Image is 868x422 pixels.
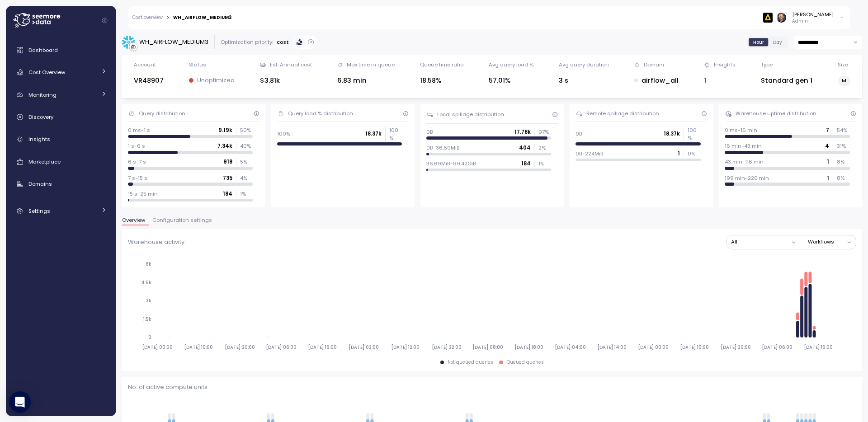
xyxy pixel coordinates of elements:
p: 7 [826,127,829,134]
a: Discovery [9,108,113,126]
div: 18.58% [420,75,463,86]
span: Domains [28,180,52,188]
p: 31 % [837,142,849,150]
div: VR48907 [134,75,164,86]
tspan: [DATE] 20:00 [721,344,751,350]
div: Type [761,61,773,68]
div: Queue time ratio [420,61,463,68]
div: airflow_all [634,75,679,86]
tspan: [DATE] 20:00 [225,344,255,350]
div: $3.81k [260,75,311,86]
div: Avg query load % [489,61,533,68]
div: Insights [714,61,736,68]
tspan: [DATE] 06:00 [266,344,297,350]
tspan: [DATE] 00:00 [142,344,172,350]
tspan: [DATE] 18:00 [514,344,543,350]
p: 43 min-116 min [725,158,764,165]
p: 7.34k [217,142,232,150]
p: 199 min-220 min [725,174,769,182]
span: Cost Overview [28,69,65,76]
p: 0B-36.69MiB [426,144,460,151]
span: Settings [28,207,50,215]
div: Status [189,61,206,68]
p: 0 % [688,150,700,157]
p: 15 s-25 min [128,190,158,197]
tspan: 3k [146,298,151,304]
tspan: [DATE] 00:00 [637,344,668,350]
img: ACg8ocI2dL-zei04f8QMW842o_HSSPOvX6ScuLi9DAmwXc53VPYQOcs=s96-c [777,13,786,22]
tspan: [DATE] 14:00 [597,344,627,350]
p: 18.37k [664,130,680,137]
tspan: [DATE] 16:00 [308,344,337,350]
img: 6628aa71fabf670d87b811be.PNG [763,13,773,22]
p: 0B-224MiB [576,150,604,157]
div: Optimization priority: [221,38,273,46]
div: 1 [704,75,735,86]
div: Avg query duration [559,61,609,68]
span: Hour [753,39,764,46]
div: 3 s [559,75,609,86]
div: 57.01% [489,75,533,86]
tspan: [DATE] 10:00 [680,344,709,350]
p: 100 % [688,127,700,141]
p: Unoptimized [197,76,235,85]
a: Insights [9,131,113,149]
p: 6 s-7 s [128,158,146,165]
p: Warehouse activity [128,238,184,247]
tspan: 6k [146,261,151,267]
a: Dashboard [9,41,113,59]
div: WH_AIRFLOW_MEDIUM3 [173,15,231,20]
p: 1 % [538,160,551,167]
p: 36.69MiB-99.42GiB [426,160,476,167]
span: Discovery [28,113,53,121]
p: 2 % [538,144,551,151]
tspan: [DATE] 06:00 [762,344,793,350]
div: Open Intercom Messenger [9,391,31,413]
a: Settings [9,202,113,220]
a: Cost Overview [9,63,113,81]
p: 1 [827,158,829,165]
div: Size [838,61,848,68]
p: 40 % [240,142,253,150]
p: 1 [678,150,680,157]
div: Queued queries [507,359,544,366]
tspan: 0 [148,334,151,340]
div: Query load % distribution [288,110,353,117]
p: 18.37k [365,130,382,137]
p: 8 % [837,174,849,182]
p: 9.19k [218,127,232,134]
tspan: 1.5k [143,316,151,322]
div: WH_AIRFLOW_MEDIUM3 [139,38,208,47]
p: 7 s-15 s [128,174,147,182]
p: 404 [519,144,531,151]
span: Monitoring [28,91,57,98]
p: 1 % [240,190,253,197]
p: 0B [426,128,433,136]
a: Cost overview [132,15,163,20]
tspan: [DATE] 22:00 [431,344,461,350]
button: Workflows [808,235,856,249]
p: 8 % [837,158,849,165]
p: No. of active compute units [128,383,856,392]
div: Standard gen 1 [761,75,812,86]
div: Domain [644,61,664,68]
tspan: [DATE] 08:00 [472,344,503,350]
a: Domains [9,175,113,193]
button: Collapse navigation [99,17,110,24]
span: Dashboard [28,47,58,54]
p: Admin [792,18,834,24]
div: > [166,15,170,21]
p: 17.78k [514,128,531,136]
div: Warehouse uptime distribution [736,110,816,117]
span: M [842,76,846,85]
span: Day [773,39,782,46]
span: Configuration settings [152,218,212,223]
p: cost [277,38,289,46]
p: 0B [576,130,582,137]
div: Remote spillage distribution [586,110,659,117]
p: 1 [827,174,829,182]
p: 184 [521,160,531,167]
p: 1 s-6 s [128,142,145,150]
tspan: [DATE] 12:00 [391,344,419,350]
p: 50 % [240,127,253,134]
